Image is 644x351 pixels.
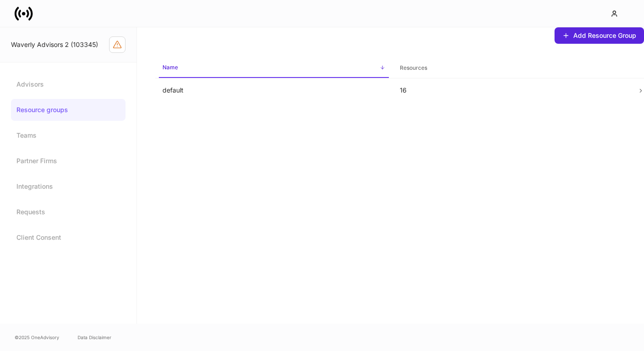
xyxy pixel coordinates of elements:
[162,63,178,72] h6: Name
[573,31,636,40] div: Add Resource Group
[11,201,126,223] a: Requests
[11,124,126,146] a: Teams
[15,334,59,341] span: © 2025 OneAdvisory
[162,86,385,95] p: default
[555,27,644,44] button: Add Resource Group
[109,36,126,53] button: Firm configuration warnings
[11,40,109,49] div: Waverly Advisors 2 (103345)
[393,78,630,103] td: 16
[11,227,126,248] a: Client Consent
[400,63,427,72] h6: Resources
[11,99,126,121] a: Resource groups
[396,59,626,77] span: Resources
[11,150,126,172] a: Partner Firms
[78,334,111,341] a: Data Disclaimer
[11,175,126,197] a: Integrations
[11,73,126,95] a: Advisors
[159,58,389,78] span: Name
